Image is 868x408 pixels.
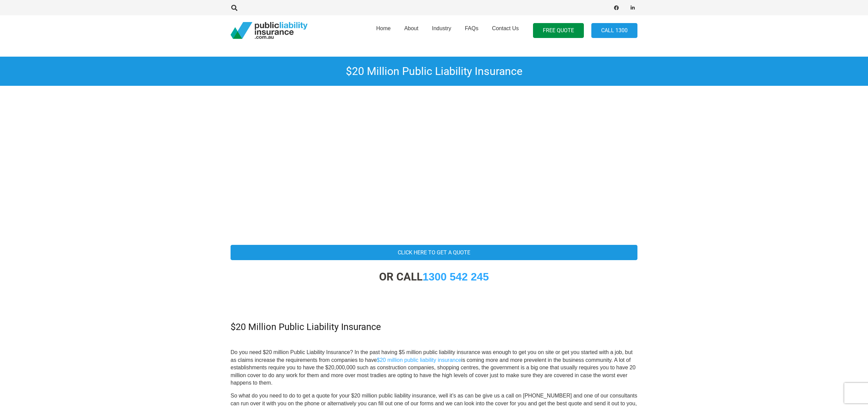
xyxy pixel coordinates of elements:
a: Contact Us [485,13,526,48]
a: 1300 542 245 [422,271,489,283]
a: Home [369,13,397,48]
span: Home [376,25,391,31]
a: Facebook [612,3,621,13]
a: About [397,13,425,48]
span: About [404,25,418,31]
a: LinkedIn [628,3,637,13]
a: pli_logotransparent [231,22,308,39]
h3: $20 Million Public Liability Insurance [231,322,637,333]
a: FAQs [458,13,485,48]
a: $20 million public liability insurance [377,357,461,363]
span: Contact Us [492,25,519,31]
p: Do you need $20 million Public Liability Insurance? In the past having $5 million public liabilit... [231,349,637,387]
strong: OR CALL [379,270,489,283]
a: Click Here To Get A Quote [231,245,637,260]
span: Industry [432,25,451,31]
span: FAQs [465,25,478,31]
img: Australian Public Liability Insurance [145,86,723,221]
a: Search [228,5,241,11]
a: FREE QUOTE [533,23,584,38]
a: Call 1300 [591,23,637,38]
a: Industry [425,13,458,48]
